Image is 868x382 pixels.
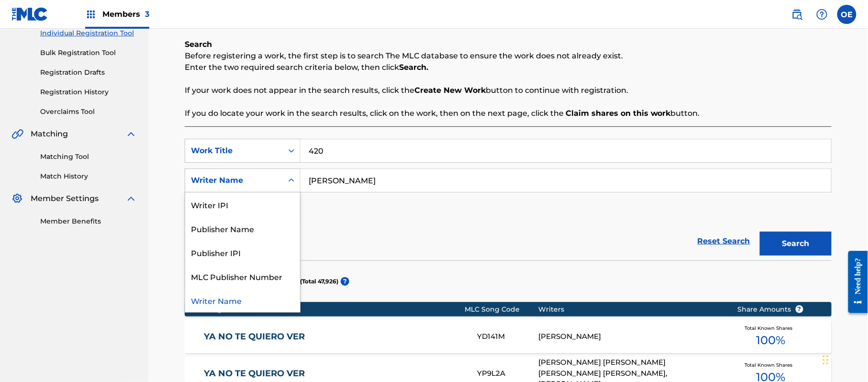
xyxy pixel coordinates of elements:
div: Writer Name [185,288,300,312]
a: Match History [40,171,137,181]
img: expand [125,193,137,204]
p: If you do locate your work in the search results, click on the work, then on the next page, click... [185,108,832,119]
strong: Search. [399,63,428,72]
span: Matching [31,128,68,140]
div: Song Title [204,304,465,315]
span: 100 % [756,332,785,349]
p: Enter the two required search criteria below, then click [185,62,832,73]
div: Writer IPI [185,192,300,216]
div: MLC Publisher Number [185,264,300,288]
a: Public Search [788,5,807,24]
p: Before registering a work, the first step is to search The MLC database to ensure the work does n... [185,50,832,62]
iframe: Chat Widget [820,336,868,382]
span: Total Known Shares [745,361,797,369]
a: Registration Drafts [40,67,137,78]
span: Total Known Shares [745,325,797,332]
div: Writers [539,304,723,315]
img: help [816,9,828,20]
img: search [791,9,803,20]
div: Drag [823,346,829,374]
span: 3 [145,10,149,19]
strong: Create New Work [414,86,486,95]
span: ? [796,305,803,313]
a: Registration History [40,87,137,97]
a: Overclaims Tool [40,107,137,117]
div: Writer Name [191,175,277,186]
img: MLC Logo [11,7,48,21]
a: Individual Registration Tool [40,28,137,38]
div: YP9L2A [477,368,538,379]
div: Work Title [191,145,277,157]
div: MLC Song Code [465,304,539,315]
div: Publisher Name [185,216,300,240]
span: Share Amounts [738,304,804,315]
img: expand [125,128,137,140]
span: ? [341,277,349,286]
a: Member Benefits [40,216,137,226]
span: Members [102,9,149,20]
form: Search Form [185,139,832,260]
button: Search [760,232,832,256]
a: YA NO TE QUIERO VER [204,331,465,342]
span: Member Settings [31,193,99,204]
a: Matching Tool [40,152,137,162]
div: [PERSON_NAME] [539,331,723,342]
a: Bulk Registration Tool [40,48,137,58]
strong: Claim shares on this work [566,109,671,118]
div: Help [812,5,832,24]
b: Search [185,40,212,49]
iframe: Resource Center [841,244,868,321]
img: Member Settings [11,193,23,204]
a: YA NO TE QUIERO VER [204,368,465,379]
img: Matching [11,128,23,140]
a: Reset Search [693,231,755,252]
div: User Menu [837,5,857,24]
div: Publisher IPI [185,240,300,264]
p: If your work does not appear in the search results, click the button to continue with registration. [185,85,832,96]
div: YD141M [477,331,538,342]
img: Top Rightsholders [85,9,97,20]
